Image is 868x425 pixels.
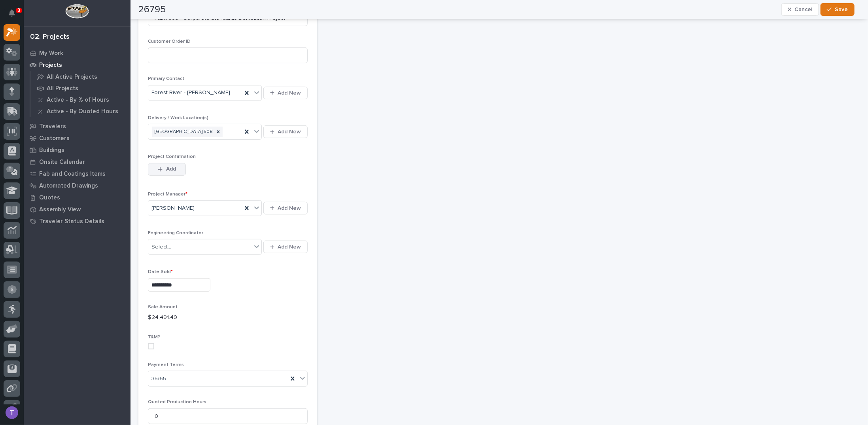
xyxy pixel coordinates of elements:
[278,243,301,250] span: Add New
[39,194,60,201] p: Quotes
[148,269,173,274] span: Date Sold
[30,83,130,94] a: All Projects
[39,123,66,130] p: Travelers
[835,6,848,13] span: Save
[24,132,130,144] a: Customers
[30,33,70,42] div: 02. Projects
[39,50,63,57] p: My Work
[781,3,819,16] button: Cancel
[151,243,171,251] div: Select...
[278,89,301,97] span: Add New
[30,71,130,82] a: All Active Projects
[39,62,62,69] p: Projects
[47,85,78,92] p: All Projects
[47,108,118,115] p: Active - By Quoted Hours
[39,182,98,190] p: Automated Drawings
[30,106,130,117] a: Active - By Quoted Hours
[30,94,130,105] a: Active - By % of Hours
[148,39,191,44] span: Customer Order ID
[17,8,20,13] p: 3
[24,144,130,156] a: Buildings
[24,59,130,71] a: Projects
[24,192,130,203] a: Quotes
[166,165,176,173] span: Add
[39,171,106,178] p: Fab and Coatings Items
[4,5,20,21] button: Notifications
[278,205,301,212] span: Add New
[148,154,196,159] span: Project Confirmation
[794,6,812,13] span: Cancel
[24,180,130,192] a: Automated Drawings
[148,400,206,404] span: Quoted Production Hours
[148,313,308,322] p: $ 24,491.49
[39,159,85,166] p: Onsite Calendar
[24,215,130,227] a: Traveler Status Details
[39,218,104,225] p: Traveler Status Details
[24,156,130,168] a: Onsite Calendar
[821,3,854,16] button: Save
[47,97,109,104] p: Active - By % of Hours
[148,362,184,367] span: Payment Terms
[152,127,214,137] div: [GEOGRAPHIC_DATA] 508
[148,76,184,81] span: Primary Contact
[138,4,166,15] h2: 26795
[151,89,230,97] span: Forest River - [PERSON_NAME]
[151,375,166,383] span: 35/65
[24,120,130,132] a: Travelers
[263,241,308,253] button: Add New
[148,305,178,309] span: Sale Amount
[47,74,97,81] p: All Active Projects
[263,87,308,99] button: Add New
[4,404,20,421] button: users-avatar
[24,168,130,180] a: Fab and Coatings Items
[65,4,89,19] img: Workspace Logo
[24,47,130,59] a: My Work
[39,206,81,213] p: Assembly View
[278,128,301,135] span: Add New
[148,335,160,340] span: T&M?
[263,125,308,138] button: Add New
[148,231,203,235] span: Engineering Coordinator
[10,9,20,22] div: Notifications3
[24,203,130,215] a: Assembly View
[148,163,186,176] button: Add
[148,192,187,197] span: Project Manager
[148,116,208,120] span: Delivery / Work Location(s)
[39,147,64,154] p: Buildings
[263,202,308,214] button: Add New
[151,204,195,212] span: [PERSON_NAME]
[39,135,70,142] p: Customers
